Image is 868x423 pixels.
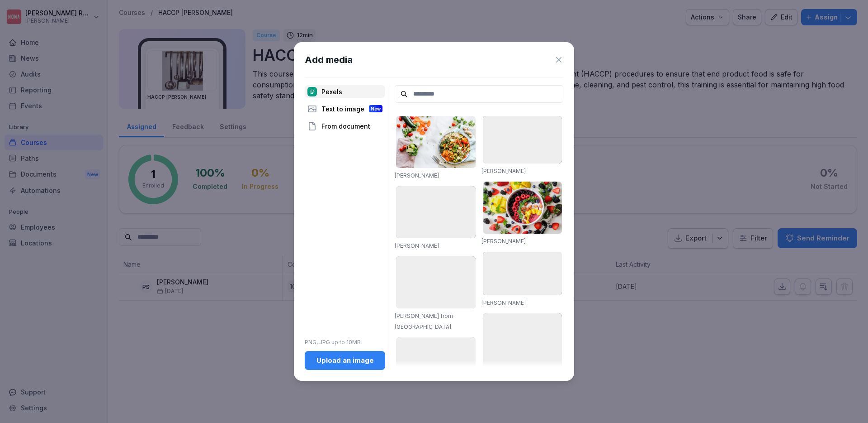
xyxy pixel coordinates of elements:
div: From document [305,120,385,132]
button: Upload an image [305,351,385,370]
img: pexels.png [307,87,317,96]
a: [PERSON_NAME] [395,242,439,249]
a: [PERSON_NAME] from [GEOGRAPHIC_DATA] [395,312,453,330]
a: [PERSON_NAME] [481,168,526,174]
a: [PERSON_NAME] [481,238,526,245]
img: pexels-photo-1640777.jpeg [396,116,476,168]
img: pexels-photo-1099680.jpeg [483,182,562,234]
div: Text to image [305,102,385,115]
div: Upload an image [312,356,378,365]
h1: Add media [305,53,353,67]
a: [PERSON_NAME] [481,299,526,306]
div: New [369,105,382,112]
div: Pexels [305,85,385,98]
p: PNG, JPG up to 10MB [305,338,385,346]
a: [PERSON_NAME] [395,172,439,179]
